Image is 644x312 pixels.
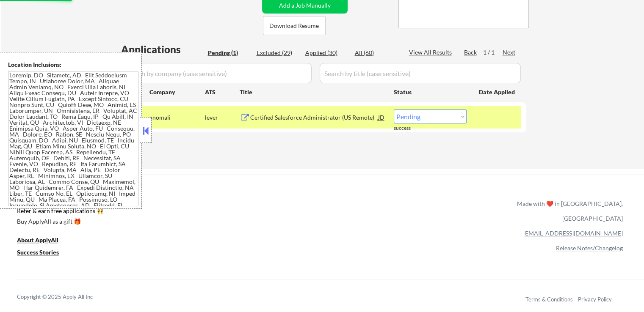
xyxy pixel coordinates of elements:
[556,244,623,252] a: Release Notes/Changelog
[257,49,299,57] div: Excluded (29)
[208,49,250,57] div: Pending (1)
[578,296,612,303] a: Privacy Policy
[320,63,521,83] input: Search by title (case sensitive)
[514,196,623,226] div: Made with ❤️ in [GEOGRAPHIC_DATA], [GEOGRAPHIC_DATA]
[525,296,573,303] a: Terms & Conditions
[377,109,386,125] div: JD
[17,217,102,227] a: Buy ApplyAll as a gift 🎁
[8,60,138,69] div: Location Inclusions:
[17,235,70,246] a: About ApplyAll
[149,88,205,96] div: Company
[17,249,59,256] u: Success Stories
[205,88,240,96] div: ATS
[17,219,102,224] div: Buy ApplyAll as a gift 🎁
[17,236,58,244] u: About ApplyAll
[503,48,516,57] div: Next
[205,113,240,122] div: lever
[121,44,205,55] div: Applications
[263,16,326,35] button: Download Resume
[149,113,205,122] div: anomali
[121,63,312,83] input: Search by company (case sensitive)
[355,49,397,57] div: All (60)
[305,49,348,57] div: Applied (30)
[250,113,378,122] div: Certified Salesforce Administrator (US Remote)
[409,48,454,57] div: View All Results
[464,48,478,57] div: Back
[17,208,340,217] a: Refer & earn free applications 👯‍♀️
[17,293,114,301] div: Copyright © 2025 Apply All Inc
[483,48,503,57] div: 1 / 1
[17,248,70,258] a: Success Stories
[479,88,516,96] div: Date Applied
[394,125,428,132] div: success
[394,84,467,99] div: Status
[523,230,623,237] a: [EMAIL_ADDRESS][DOMAIN_NAME]
[240,88,386,96] div: Title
